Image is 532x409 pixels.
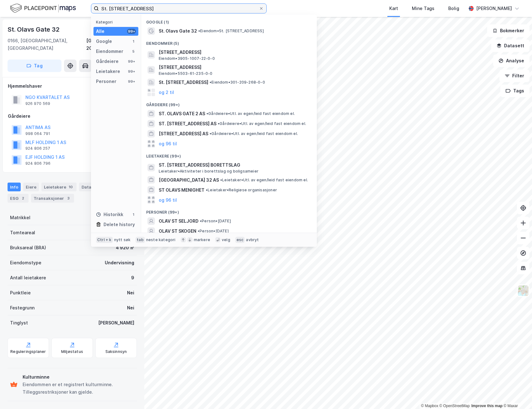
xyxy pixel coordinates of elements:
[220,178,308,183] span: Leietaker • Utl. av egen/leid fast eiendom el.
[127,59,136,64] div: 99+
[96,58,119,65] div: Gårdeiere
[10,244,46,251] div: Bruksareal (BRA)
[159,196,177,204] button: og 96 til
[8,82,136,90] div: Hjemmelshaver
[218,121,306,126] span: Gårdeiere • Utl. av egen/leid fast eiendom el.
[8,183,21,191] div: Info
[131,39,136,44] div: 1
[65,195,72,201] div: 3
[198,229,229,234] span: Person • [DATE]
[114,237,131,242] div: nytt søk
[141,15,317,26] div: Google (1)
[471,404,503,408] a: Improve this map
[8,37,86,52] div: 0166, [GEOGRAPHIC_DATA], [GEOGRAPHIC_DATA]
[448,5,459,12] div: Bolig
[8,194,29,203] div: ESG
[131,49,136,54] div: 5
[127,29,136,34] div: 99+
[412,5,434,12] div: Mine Tags
[25,146,50,151] div: 924 806 257
[235,237,245,243] div: esc
[159,130,208,137] span: [STREET_ADDRESS] AS
[127,304,134,312] div: Nei
[220,178,222,182] span: •
[86,37,137,52] div: [GEOGRAPHIC_DATA], 209/268
[200,219,202,223] span: •
[10,259,41,267] div: Eiendomstype
[8,24,61,34] div: St. Olavs Gate 32
[159,120,216,127] span: ST. [STREET_ADDRESS] AS
[10,274,46,282] div: Antall leietakere
[194,237,210,242] div: markere
[389,5,398,12] div: Kart
[246,237,259,242] div: avbryt
[218,121,220,126] span: •
[96,68,120,75] div: Leietakere
[159,79,208,86] span: St. [STREET_ADDRESS]
[10,229,35,236] div: Tomteareal
[159,217,199,225] span: OLAV ST SELJORD
[198,28,200,33] span: •
[10,214,30,221] div: Matrikkel
[159,176,219,184] span: [GEOGRAPHIC_DATA] 32 AS
[210,80,265,85] span: Eiendom • 301-209-268-0-0
[61,349,83,354] div: Miljøstatus
[146,237,176,242] div: neste kategori
[96,48,123,55] div: Eiendommer
[8,112,136,120] div: Gårdeiere
[127,289,134,297] div: Nei
[159,49,309,56] span: [STREET_ADDRESS]
[10,304,35,312] div: Festegrunn
[159,169,258,174] span: Leietaker • Aktiviteter i borettslag og boligsameier
[25,161,51,166] div: 924 806 796
[206,188,208,192] span: •
[23,183,39,191] div: Eiere
[159,64,309,71] span: [STREET_ADDRESS]
[25,101,50,106] div: 926 970 569
[206,111,295,116] span: Gårdeiere • Utl. av egen/leid fast eiendom el.
[116,244,134,251] div: 4 920 ㎡
[517,285,529,297] img: Z
[79,183,110,191] div: Datasett
[105,259,134,267] div: Undervisning
[99,4,259,13] input: Søk på adresse, matrikkel, gårdeiere, leietakere eller personer
[159,161,309,169] span: ST. [STREET_ADDRESS] BORETTSLAG
[200,219,231,224] span: Person • [DATE]
[500,85,529,97] button: Tags
[159,110,205,117] span: ST. OLAVS GATE 2 AS
[31,194,74,203] div: Transaksjoner
[198,229,199,233] span: •
[23,381,134,396] div: Eiendommen er et registrert kulturminne. Tilleggsrestriksjoner kan gjelde.
[8,60,61,72] button: Tag
[127,79,136,84] div: 99+
[491,39,529,52] button: Datasett
[493,54,529,67] button: Analyse
[159,56,215,61] span: Eiendom • 3905-1007-22-0-0
[159,27,197,35] span: St. Olavs Gate 32
[96,237,113,243] div: Ctrl + k
[10,289,31,297] div: Punktleie
[96,78,116,85] div: Personer
[25,131,50,136] div: 998 064 791
[206,111,208,116] span: •
[131,274,134,282] div: 9
[98,319,134,327] div: [PERSON_NAME]
[421,404,438,408] a: Mapbox
[67,184,74,190] div: 10
[487,24,529,37] button: Bokmerker
[10,3,76,14] img: logo.f888ab2527a4732fd821a326f86c7f29.svg
[136,237,145,243] div: tab
[127,69,136,74] div: 99+
[222,237,230,242] div: velg
[159,186,205,194] span: ST OLAVS MENIGHET
[206,188,277,193] span: Leietaker • Religiøse organisasjoner
[159,89,174,96] button: og 2 til
[210,131,211,136] span: •
[105,349,127,354] div: Saksinnsyn
[96,28,104,35] div: Alle
[476,5,512,12] div: [PERSON_NAME]
[96,211,123,218] div: Historikk
[96,20,138,24] div: Kategori
[141,97,317,109] div: Gårdeiere (99+)
[96,38,112,45] div: Google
